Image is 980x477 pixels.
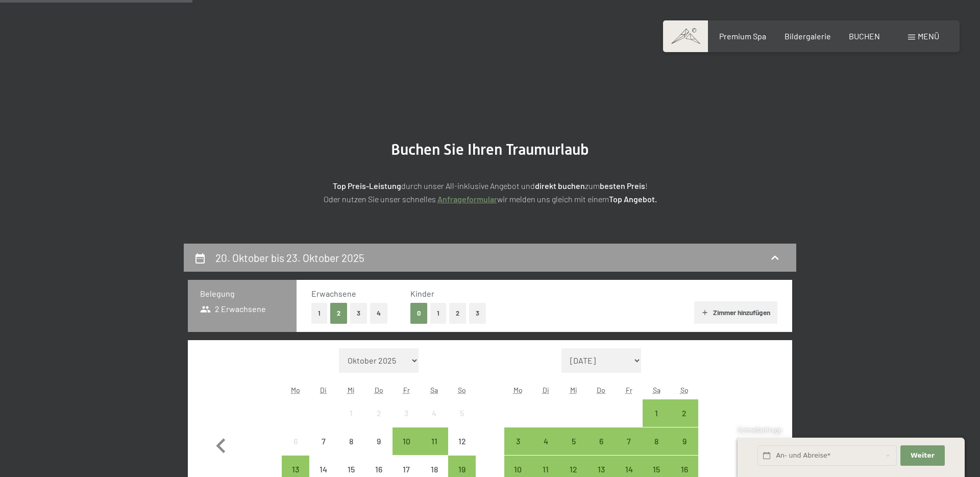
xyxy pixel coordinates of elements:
div: Sat Nov 08 2025 [643,427,670,455]
div: Anreise nicht möglich [309,427,337,455]
button: 4 [370,303,387,324]
div: 2 [366,409,391,435]
div: 6 [283,437,308,463]
div: Sat Nov 01 2025 [643,399,670,427]
div: Sat Oct 04 2025 [421,399,448,427]
button: 3 [469,303,486,324]
h2: 20. Oktober bis 23. Oktober 2025 [215,251,364,264]
abbr: Dienstag [320,386,327,394]
div: Anreise möglich [421,427,448,455]
span: Erwachsene [311,289,356,298]
abbr: Samstag [653,386,660,394]
div: Anreise möglich [532,427,559,455]
div: 9 [366,437,391,463]
div: Anreise nicht möglich [282,427,309,455]
div: Sat Oct 11 2025 [421,427,448,455]
div: Wed Nov 05 2025 [559,427,587,455]
button: 2 [330,303,347,324]
div: Wed Oct 01 2025 [337,399,365,427]
a: BUCHEN [849,31,880,41]
div: Thu Oct 09 2025 [365,427,393,455]
abbr: Sonntag [458,386,466,394]
div: Wed Oct 08 2025 [337,427,365,455]
div: Tue Nov 04 2025 [532,427,559,455]
div: Anreise nicht möglich [448,427,476,455]
div: Fri Oct 10 2025 [393,427,420,455]
abbr: Montag [513,386,523,394]
div: Anreise möglich [559,427,587,455]
div: Sun Oct 12 2025 [448,427,476,455]
div: Anreise möglich [504,427,532,455]
div: Anreise nicht möglich [365,427,393,455]
button: 2 [449,303,466,324]
abbr: Donnerstag [375,386,383,394]
span: 2 Erwachsene [200,303,266,315]
abbr: Dienstag [543,386,549,394]
div: Anreise nicht möglich [337,399,365,427]
div: Anreise möglich [671,427,698,455]
span: Kinder [410,289,434,298]
a: Premium Spa [719,31,766,41]
div: Anreise möglich [643,399,670,427]
div: Thu Oct 02 2025 [365,399,393,427]
div: Mon Oct 06 2025 [282,427,309,455]
button: Zimmer hinzufügen [694,301,777,324]
span: Menü [918,31,939,41]
div: Anreise nicht möglich [393,399,420,427]
div: 5 [449,409,475,435]
span: Weiter [911,451,935,460]
div: 3 [505,437,531,463]
strong: besten Preis [600,181,645,190]
div: Anreise möglich [615,427,643,455]
div: 4 [533,437,558,463]
div: Mon Nov 03 2025 [504,427,532,455]
abbr: Samstag [430,386,438,394]
a: Bildergalerie [785,31,831,41]
div: 2 [672,409,697,435]
button: 1 [430,303,446,324]
abbr: Sonntag [680,386,689,394]
div: 1 [338,409,364,435]
div: Thu Nov 06 2025 [587,427,615,455]
strong: Top Preis-Leistung [333,181,401,190]
div: Anreise möglich [643,427,670,455]
div: Fri Oct 03 2025 [393,399,420,427]
div: Anreise nicht möglich [421,399,448,427]
div: Fri Nov 07 2025 [615,427,643,455]
div: Anreise nicht möglich [337,427,365,455]
a: Anfrageformular [437,194,497,204]
div: 1 [644,409,669,435]
div: 7 [310,437,336,463]
div: 7 [616,437,642,463]
button: 1 [311,303,327,324]
div: Anreise nicht möglich [448,399,476,427]
span: Buchen Sie Ihren Traumurlaub [391,140,589,158]
button: 3 [350,303,367,324]
div: Sun Oct 05 2025 [448,399,476,427]
strong: Top Angebot. [609,194,657,204]
div: 10 [394,437,419,463]
abbr: Freitag [626,386,632,394]
div: Anreise nicht möglich [365,399,393,427]
abbr: Freitag [403,386,410,394]
button: Weiter [900,445,944,466]
div: 6 [589,437,614,463]
h3: Belegung [200,288,284,299]
div: 12 [449,437,475,463]
div: Sun Nov 09 2025 [671,427,698,455]
abbr: Donnerstag [597,386,605,394]
div: 11 [422,437,447,463]
div: 8 [338,437,364,463]
p: durch unser All-inklusive Angebot und zum ! Oder nutzen Sie unser schnelles wir melden uns gleich... [235,179,745,205]
div: 3 [394,409,419,435]
div: Tue Oct 07 2025 [309,427,337,455]
abbr: Mittwoch [570,386,577,394]
button: 0 [410,303,427,324]
strong: direkt buchen [535,181,585,190]
abbr: Mittwoch [348,386,355,394]
div: Anreise möglich [671,399,698,427]
span: Schnellanfrage [738,426,782,434]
